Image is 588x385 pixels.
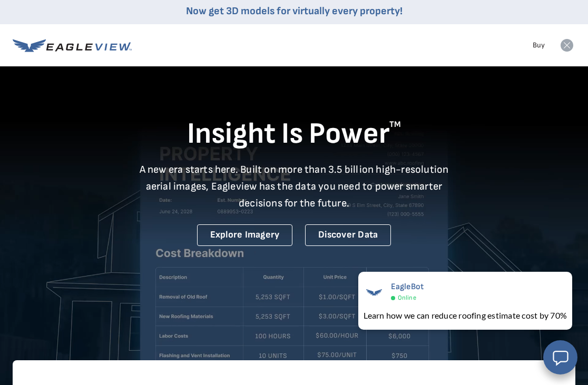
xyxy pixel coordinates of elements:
h1: Insight Is Power [13,116,575,153]
img: EagleBot [364,282,385,303]
span: Online [398,294,416,302]
sup: TM [389,120,401,130]
div: Learn how we can reduce roofing estimate cost by 70% [364,309,567,322]
a: Now get 3D models for virtually every property! [186,5,403,17]
span: EagleBot [391,282,424,292]
p: A new era starts here. Built on more than 3.5 billion high-resolution aerial images, Eagleview ha... [133,161,455,212]
button: Open chat window [543,340,577,374]
a: Buy [533,41,545,50]
a: Explore Imagery [197,224,293,246]
a: Discover Data [305,224,391,246]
